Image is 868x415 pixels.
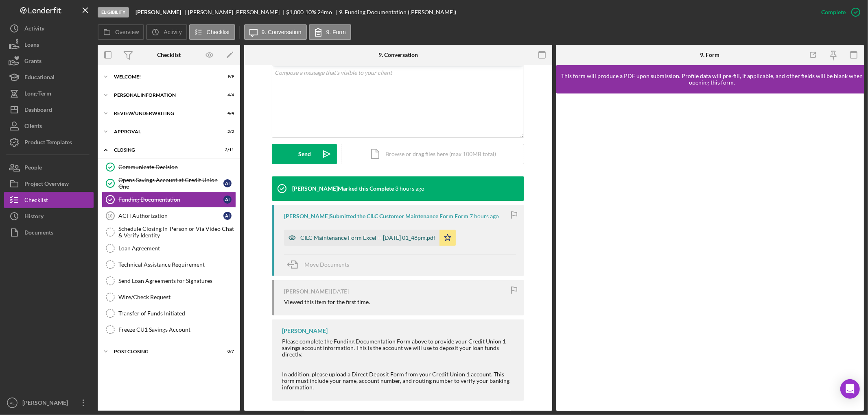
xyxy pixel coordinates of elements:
tspan: 10 [107,213,112,218]
time: 2025-10-07 23:26 [331,288,349,295]
div: 3 / 11 [219,148,234,152]
button: 9. Form [309,24,351,40]
div: Schedule Closing In-Person or Via Video Chat & Verify Identity [118,226,236,239]
div: 9 / 9 [219,74,234,79]
div: Technical Assistance Requirement [118,261,236,268]
button: Complete [813,4,864,20]
div: Loan Agreement [118,245,236,252]
a: Communicate Decision [102,159,236,175]
a: Send Loan Agreements for Signatures [102,273,236,289]
text: AL [10,401,15,405]
div: Open Intercom Messenger [840,379,860,399]
div: Eligibility [98,7,129,17]
div: Viewed this item for the first time. [284,299,370,305]
div: Freeze CU1 Savings Account [118,326,236,333]
div: Welcome! [114,74,214,79]
button: Overview [98,24,144,40]
div: [PERSON_NAME] [284,288,330,295]
a: Transfer of Funds Initiated [102,305,236,322]
div: Opens Savings Account at Credit Union One [118,177,223,190]
a: Wire/Check Request [102,289,236,305]
button: Send [272,144,337,164]
div: 2 / 2 [219,129,234,134]
button: CILC Maintenance Form Excel -- [DATE] 01_48pm.pdf [284,230,456,246]
time: 2025-10-14 17:48 [470,213,499,219]
div: 4 / 4 [219,93,234,98]
div: Approval [114,129,214,134]
div: This form will produce a PDF upon submission. Profile data will pre-fill, if applicable, and othe... [560,73,864,86]
div: Please complete the Funding Documentation Form above to provide your Credit Union 1 savings accou... [282,338,516,358]
button: AL[PERSON_NAME] [4,395,94,411]
b: [PERSON_NAME] [136,9,181,15]
div: In addition, please upload a Direct Deposit Form from your Credit Union 1 account. This form must... [282,365,516,391]
div: [PERSON_NAME] Submitted the CILC Customer Maintenance Form Form [284,213,468,219]
label: Activity [164,29,181,35]
a: Loan Agreement [102,240,236,256]
a: Funding DocumentationAI [102,191,236,208]
span: $1,000 [286,9,304,15]
iframe: Lenderfit form [564,102,857,403]
a: Freeze CU1 Savings Account [102,322,236,338]
div: [PERSON_NAME] Marked this Complete [292,185,394,192]
div: 0 / 7 [219,349,234,354]
div: Send Loan Agreements for Signatures [118,278,236,284]
div: A I [223,212,232,220]
div: Communicate Decision [118,164,236,170]
div: Personal Information [114,93,214,98]
div: 24 mo [317,9,332,15]
time: 2025-10-14 21:14 [395,185,424,192]
label: Overview [115,29,139,35]
div: [PERSON_NAME] [PERSON_NAME] [188,9,286,15]
div: Review/Underwriting [114,111,214,116]
div: Transfer of Funds Initiated [118,310,236,317]
span: Move Documents [304,261,349,268]
a: 10ACH AuthorizationAI [102,208,236,224]
a: Opens Savings Account at Credit Union OneAI [102,175,236,191]
div: A I [223,179,232,187]
div: [PERSON_NAME] [20,395,73,413]
div: Wire/Check Request [118,294,236,300]
a: Technical Assistance Requirement [102,256,236,273]
div: [PERSON_NAME] [282,328,328,334]
button: Move Documents [284,254,357,275]
button: 9. Conversation [244,24,307,40]
div: 9. Conversation [378,52,418,58]
label: Checklist [207,29,230,35]
div: 9. Form [700,52,720,58]
div: 4 / 4 [219,111,234,116]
